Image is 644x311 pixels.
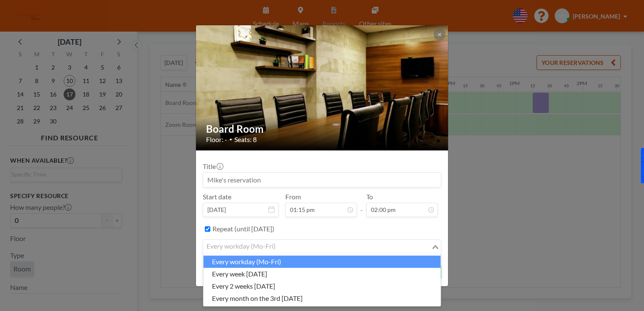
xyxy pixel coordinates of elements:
[196,3,449,172] img: 537.jpg
[206,135,227,144] span: Floor: -
[204,256,441,268] li: every workday (Mo-Fri)
[203,193,231,201] label: Start date
[203,240,441,254] div: Search for option
[206,123,439,135] h2: Board Room
[360,196,363,214] span: -
[204,241,430,252] input: Search for option
[203,162,223,171] label: Title
[204,280,441,292] li: every 2 weeks [DATE]
[285,193,301,201] label: From
[212,225,274,233] label: Repeat (until [DATE])
[204,292,441,304] li: every month on the 3rd [DATE]
[204,268,441,280] li: every week [DATE]
[234,135,257,144] span: Seats: 8
[366,193,373,201] label: To
[203,173,441,187] input: Mike's reservation
[229,136,232,142] span: •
